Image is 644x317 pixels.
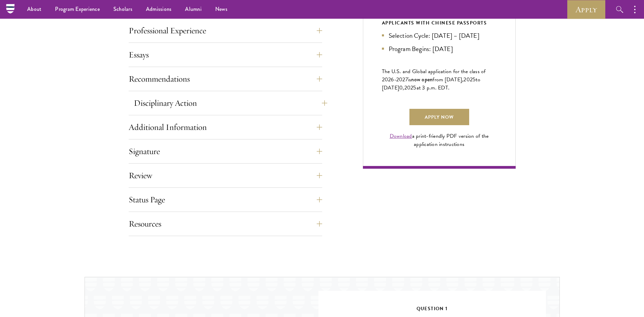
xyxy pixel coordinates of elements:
[382,19,497,27] div: APPLICANTS WITH CHINESE PASSPORTS
[129,143,322,160] button: Signature
[411,76,433,83] span: now open
[129,71,322,87] button: Recommendations
[391,76,394,84] span: 6
[390,132,412,140] a: Download
[129,167,322,184] button: Review
[129,191,322,208] button: Status Page
[382,31,497,40] li: Selection Cycle: [DATE] – [DATE]
[473,76,476,84] span: 5
[408,76,411,84] span: is
[433,76,463,84] span: from [DATE],
[382,132,497,148] div: a print-friendly PDF version of the application instructions
[399,84,403,92] span: 0
[463,76,473,84] span: 202
[405,76,408,84] span: 7
[403,84,404,92] span: ,
[382,67,486,84] span: The U.S. and Global application for the class of 202
[129,216,322,232] button: Resources
[404,84,413,92] span: 202
[417,84,450,92] span: at 3 p.m. EDT.
[382,44,497,54] li: Program Begins: [DATE]
[409,109,469,125] a: Apply Now
[129,22,322,39] button: Professional Experience
[134,95,327,111] button: Disciplinary Action
[382,76,480,92] span: to [DATE]
[413,84,416,92] span: 5
[394,76,405,84] span: -202
[129,119,322,135] button: Additional Information
[129,47,322,63] button: Essays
